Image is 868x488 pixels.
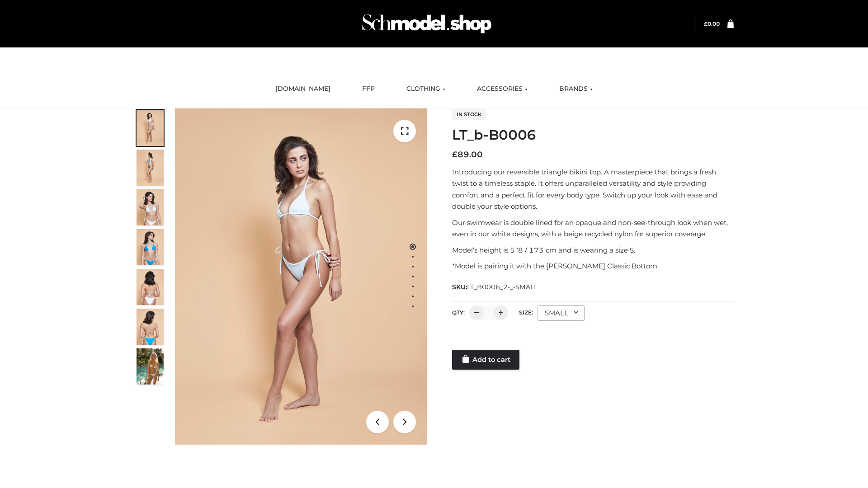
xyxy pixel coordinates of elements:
[538,305,585,321] div: SMALL
[355,79,382,99] a: FFP
[704,20,720,27] bdi: 0.00
[452,127,734,143] h1: LT_b-B0006
[400,79,452,99] a: CLOTHING
[552,79,599,99] a: BRANDS
[452,244,734,256] p: Model’s height is 5 ‘8 / 173 cm and is wearing a size S.
[137,348,164,385] img: Arieltop_CloudNine_AzureSky2.jpg
[452,350,519,370] a: Add to cart
[704,20,720,27] a: £0.00
[137,269,164,305] img: ArielClassicBikiniTop_CloudNine_AzureSky_OW114ECO_7-scaled.jpg
[467,283,538,291] span: LT_B0006_2-_-SMALL
[452,150,483,160] bdi: 89.00
[452,166,734,212] p: Introducing our reversible triangle bikini top. A masterpiece that brings a fresh twist to a time...
[137,150,164,186] img: ArielClassicBikiniTop_CloudNine_AzureSky_OW114ECO_2-scaled.jpg
[452,282,538,292] span: SKU:
[452,309,465,316] label: QTY:
[137,229,164,265] img: ArielClassicBikiniTop_CloudNine_AzureSky_OW114ECO_4-scaled.jpg
[519,309,533,316] label: Size:
[137,309,164,345] img: ArielClassicBikiniTop_CloudNine_AzureSky_OW114ECO_8-scaled.jpg
[452,217,734,240] p: Our swimwear is double lined for an opaque and non-see-through look when wet, even in our white d...
[359,6,495,42] img: Schmodel Admin 964
[452,150,458,160] span: £
[137,110,164,146] img: ArielClassicBikiniTop_CloudNine_AzureSky_OW114ECO_1-scaled.jpg
[269,79,337,99] a: [DOMAIN_NAME]
[175,108,427,445] img: ArielClassicBikiniTop_CloudNine_AzureSky_OW114ECO_1
[452,109,486,120] span: In stock
[452,260,734,272] p: *Model is pairing it with the [PERSON_NAME] Classic Bottom
[137,189,164,225] img: ArielClassicBikiniTop_CloudNine_AzureSky_OW114ECO_3-scaled.jpg
[470,79,534,99] a: ACCESSORIES
[704,20,708,27] span: £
